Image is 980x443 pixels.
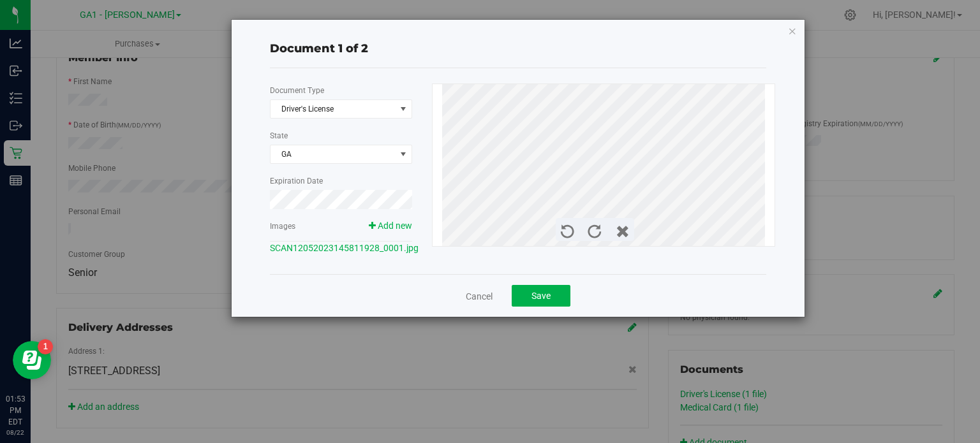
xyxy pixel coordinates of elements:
[270,85,324,96] label: Document Type
[378,221,412,231] span: Add new
[270,221,295,232] label: Images
[38,339,53,354] iframe: Resource center unread badge
[270,243,419,253] a: SCAN12052023145811928_0001.jpg
[271,145,412,163] span: GA
[270,175,323,187] label: Expiration Date
[271,100,396,118] span: Driver's License
[512,285,570,307] button: Save
[270,40,766,57] div: Document 1 of 2
[396,100,412,118] span: select
[369,221,412,231] a: Add new
[13,341,51,379] iframe: Resource center
[466,290,493,303] a: Cancel
[270,130,288,142] label: State
[531,291,551,301] span: Save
